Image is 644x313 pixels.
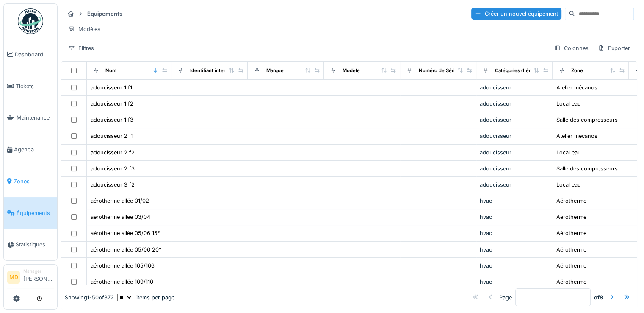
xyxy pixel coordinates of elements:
[16,82,54,90] span: Tickets
[91,148,135,156] div: adoucisseur 2 f2
[556,229,586,237] div: Aérotherme
[480,213,549,221] div: hvac
[480,148,549,156] div: adoucisseur
[190,67,231,74] div: Identifiant interne
[556,100,581,108] div: Local eau
[480,165,549,173] div: adoucisseur
[7,271,20,284] li: MD
[91,165,135,173] div: adoucisseur 2 f3
[419,67,458,74] div: Numéro de Série
[91,132,133,140] div: adoucisseur 2 f1
[16,240,54,249] span: Statistiques
[556,84,597,92] div: Atelier mécanos
[7,268,54,288] a: MD Manager[PERSON_NAME]
[4,197,57,229] a: Équipements
[4,229,57,261] a: Statistiques
[480,246,549,254] div: hvac
[556,165,618,173] div: Salle des compresseurs
[91,100,133,108] div: adoucisseur 1 f2
[105,67,116,74] div: Nom
[594,293,603,302] strong: of 8
[117,293,174,302] div: items per page
[480,181,549,189] div: adoucisseur
[571,67,583,74] div: Zone
[556,262,586,270] div: Aérotherme
[91,262,155,270] div: aérotherme allée 105/106
[4,70,57,102] a: Tickets
[14,177,54,185] span: Zones
[91,116,133,124] div: adoucisseur 1 f3
[4,165,57,197] a: Zones
[84,10,126,18] strong: Équipements
[556,246,586,254] div: Aérotherme
[556,181,581,189] div: Local eau
[91,181,135,189] div: adoucisseur 3 f2
[266,67,284,74] div: Marque
[65,293,114,302] div: Showing 1 - 50 of 372
[556,197,586,205] div: Aérotherme
[480,84,549,92] div: adoucisseur
[480,132,549,140] div: adoucisseur
[17,114,54,122] span: Maintenance
[91,278,153,286] div: aérotherme allée 109/110
[91,246,161,254] div: aérotherme allée 05/06 20°
[556,132,597,140] div: Atelier mécanos
[91,197,149,205] div: aérotherme allée 01/02
[23,268,54,274] div: Manager
[495,67,554,74] div: Catégories d'équipement
[499,293,512,302] div: Page
[550,42,592,54] div: Colonnes
[480,197,549,205] div: hvac
[4,39,57,70] a: Dashboard
[556,278,586,286] div: Aérotherme
[23,268,54,286] li: [PERSON_NAME]
[91,84,132,92] div: adoucisseur 1 f1
[18,8,43,34] img: Badge_color-CXgf-gQk.svg
[15,50,54,59] span: Dashboard
[480,116,549,124] div: adoucisseur
[480,262,549,270] div: hvac
[556,213,586,221] div: Aérotherme
[594,42,634,54] div: Exporter
[556,116,618,124] div: Salle des compresseurs
[64,23,104,35] div: Modèles
[14,145,54,154] span: Agenda
[4,102,57,134] a: Maintenance
[480,229,549,237] div: hvac
[91,213,150,221] div: aérotherme allée 03/04
[91,229,160,237] div: aérotherme allée 05/06 15°
[480,278,549,286] div: hvac
[343,67,360,74] div: Modèle
[17,209,54,217] span: Équipements
[556,148,581,156] div: Local eau
[471,8,561,20] div: Créer un nouvel équipement
[4,134,57,165] a: Agenda
[480,100,549,108] div: adoucisseur
[64,42,98,54] div: Filtres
